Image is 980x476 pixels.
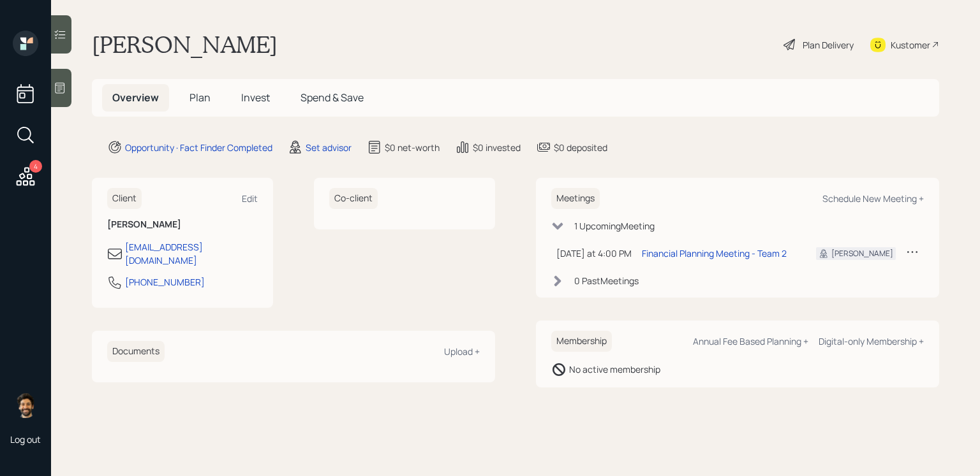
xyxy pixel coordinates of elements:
[554,141,607,154] div: $0 deposited
[125,141,272,154] div: Opportunity · Fact Finder Completed
[891,38,930,52] div: Kustomer
[693,335,808,347] div: Annual Fee Based Planning +
[574,219,655,233] div: 1 Upcoming Meeting
[569,363,660,376] div: No active membership
[10,433,41,445] div: Log out
[306,141,352,154] div: Set advisor
[444,345,480,357] div: Upload +
[831,248,893,259] div: [PERSON_NAME]
[551,331,612,352] h6: Membership
[13,393,38,418] img: eric-schwartz-headshot.png
[803,38,854,52] div: Plan Delivery
[125,275,205,289] div: [PHONE_NUMBER]
[574,274,639,287] div: 0 Past Meeting s
[29,160,42,173] div: 4
[125,240,258,267] div: [EMAIL_ADDRESS][DOMAIN_NAME]
[822,192,924,205] div: Schedule New Meeting +
[551,188,600,209] h6: Meetings
[242,192,258,205] div: Edit
[92,31,278,59] h1: [PERSON_NAME]
[189,90,211,105] span: Plan
[112,90,159,105] span: Overview
[107,341,165,362] h6: Documents
[473,141,521,154] div: $0 invested
[107,188,142,209] h6: Client
[385,141,440,154] div: $0 net-worth
[556,247,632,260] div: [DATE] at 4:00 PM
[642,247,787,260] div: Financial Planning Meeting - Team 2
[819,335,924,347] div: Digital-only Membership +
[241,90,270,105] span: Invest
[107,219,258,230] h6: [PERSON_NAME]
[329,188,378,209] h6: Co-client
[301,90,364,105] span: Spend & Save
